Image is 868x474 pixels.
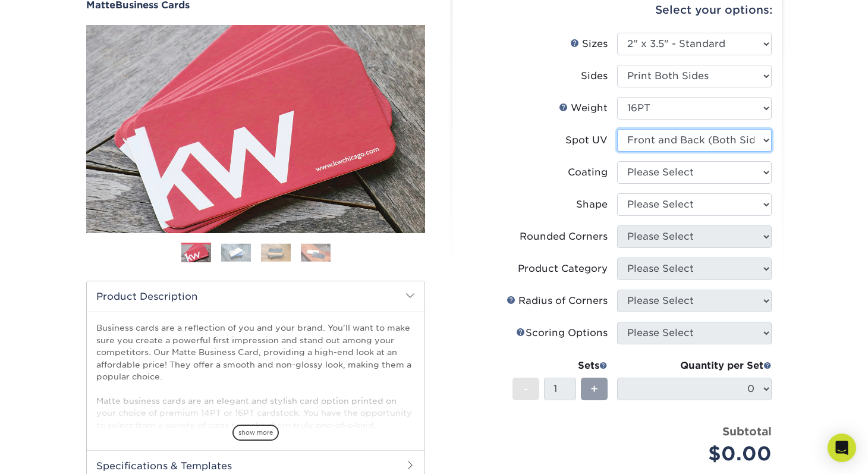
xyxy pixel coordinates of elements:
[512,359,608,373] div: Sets
[581,69,608,83] div: Sides
[520,230,608,244] div: Rounded Corners
[576,197,608,212] div: Shape
[828,434,856,462] div: Open Intercom Messenger
[626,440,772,468] div: $0.00
[523,380,529,398] span: -
[301,243,331,262] img: Business Cards 04
[559,101,608,115] div: Weight
[722,425,772,438] strong: Subtotal
[507,294,608,308] div: Radius of Corners
[518,262,608,276] div: Product Category
[568,165,608,180] div: Coating
[261,243,291,262] img: Business Cards 03
[232,425,279,441] span: show more
[617,359,772,373] div: Quantity per Set
[565,133,608,147] div: Spot UV
[87,281,424,312] h2: Product Description
[181,238,211,268] img: Business Cards 01
[590,380,598,398] span: +
[221,243,251,262] img: Business Cards 02
[570,37,608,51] div: Sizes
[516,326,608,340] div: Scoring Options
